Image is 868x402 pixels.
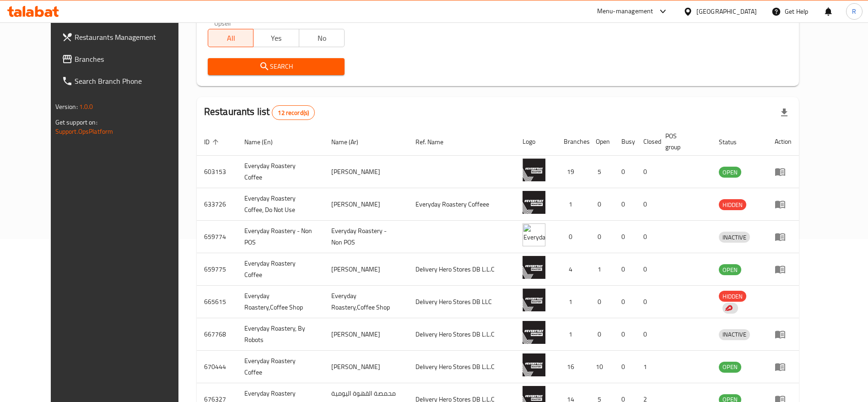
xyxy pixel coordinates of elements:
[719,199,746,210] div: HIDDEN
[588,221,614,253] td: 0
[719,136,749,147] span: Status
[588,318,614,351] td: 0
[197,351,237,383] td: 670444
[636,286,658,318] td: 0
[75,76,189,87] span: Search Branch Phone
[324,188,409,221] td: [PERSON_NAME]
[324,286,409,318] td: Everyday Roastery,Coffee Shop
[556,156,588,188] td: 19
[523,288,545,311] img: Everyday Roastery,Coffee Shop
[208,29,253,47] button: All
[556,221,588,253] td: 0
[324,318,409,351] td: [PERSON_NAME]
[303,32,341,45] span: No
[588,286,614,318] td: 0
[636,221,658,253] td: 0
[636,351,658,383] td: 1
[775,199,792,210] div: Menu
[208,58,345,75] button: Search
[775,329,792,340] div: Menu
[257,32,295,45] span: Yes
[719,291,746,302] span: HIDDEN
[214,20,231,26] label: Upsell
[237,221,324,253] td: Everyday Roastery - Non POS
[55,101,78,113] span: Version:
[55,125,113,137] a: Support.OpsPlatform
[54,48,196,70] a: Branches
[215,61,337,72] span: Search
[614,286,636,318] td: 0
[614,188,636,221] td: 0
[408,286,515,318] td: Delivery Hero Stores DB LLC
[724,304,733,312] img: delivery hero logo
[588,351,614,383] td: 10
[253,29,299,47] button: Yes
[719,200,746,210] span: HIDDEN
[408,351,515,383] td: Delivery Hero Stores DB L.L.C
[719,329,750,340] div: INACTIVE
[636,156,658,188] td: 0
[79,101,93,113] span: 1.0.0
[197,286,237,318] td: 665615
[614,351,636,383] td: 0
[204,105,315,120] h2: Restaurants list
[588,156,614,188] td: 5
[408,253,515,286] td: Delivery Hero Stores DB L.L.C
[775,231,792,242] div: Menu
[324,156,409,188] td: [PERSON_NAME]
[719,329,750,340] span: INACTIVE
[556,188,588,221] td: 1
[55,116,97,128] span: Get support on:
[719,362,741,372] span: OPEN
[773,102,795,124] div: Export file
[197,253,237,286] td: 659775
[775,166,792,177] div: Menu
[197,221,237,253] td: 659774
[523,256,545,279] img: Everyday Roastery Coffee
[324,221,409,253] td: Everyday Roastery - Non POS
[696,6,757,16] div: [GEOGRAPHIC_DATA]
[719,167,741,178] span: OPEN
[54,26,196,48] a: Restaurants Management
[197,188,237,221] td: 633726
[614,128,636,156] th: Busy
[588,253,614,286] td: 1
[556,286,588,318] td: 1
[523,353,545,376] img: Everyday Roastery Coffee
[636,128,658,156] th: Closed
[523,158,545,181] img: Everyday Roastery Coffee
[775,264,792,275] div: Menu
[408,188,515,221] td: Everyday Roastery Coffeee
[54,70,196,92] a: Search Branch Phone
[719,265,741,275] span: OPEN
[719,264,741,275] div: OPEN
[636,188,658,221] td: 0
[237,253,324,286] td: Everyday Roastery Coffee
[719,232,750,243] span: INACTIVE
[408,318,515,351] td: Delivery Hero Stores DB L.L.C
[636,253,658,286] td: 0
[614,253,636,286] td: 0
[197,318,237,351] td: 667768
[272,109,314,117] span: 12 record(s)
[556,253,588,286] td: 4
[237,318,324,351] td: Everyday Roastery, By Robots
[556,318,588,351] td: 1
[722,303,738,314] div: Indicates that the vendor menu management has been moved to DH Catalog service
[204,136,221,147] span: ID
[852,6,856,16] span: R
[665,130,701,152] span: POS group
[244,136,285,147] span: Name (En)
[556,351,588,383] td: 16
[588,188,614,221] td: 0
[299,29,345,47] button: No
[237,286,324,318] td: Everyday Roastery,Coffee Shop
[237,351,324,383] td: Everyday Roastery Coffee
[75,32,189,43] span: Restaurants Management
[237,188,324,221] td: Everyday Roastery Coffee, Do Not Use
[597,6,653,17] div: Menu-management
